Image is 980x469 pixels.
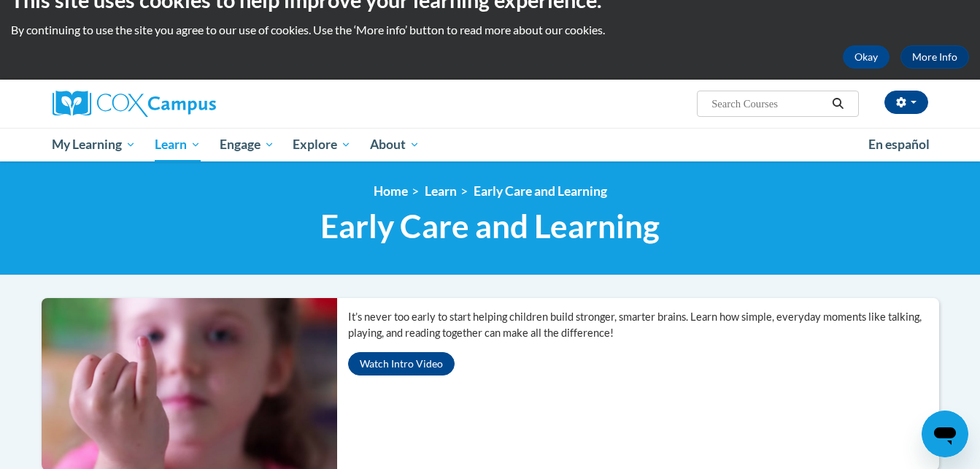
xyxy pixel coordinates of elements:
button: Account Settings [884,91,928,114]
a: Explore [283,128,360,161]
a: En español [859,129,939,160]
a: Learn [145,128,210,161]
span: My Learning [52,136,136,153]
span: Explore [293,136,351,153]
a: About [360,128,429,161]
span: En español [868,137,930,152]
span: Engage [220,136,274,153]
div: Main menu [31,128,950,161]
button: Watch Intro Video [348,352,455,375]
p: By continuing to use the site you agree to our use of cookies. Use the ‘More info’ button to read... [11,22,969,38]
a: Cox Campus [53,91,330,117]
button: Okay [843,45,890,69]
a: Early Care and Learning [474,183,607,199]
span: Early Care and Learning [320,207,660,245]
a: Home [374,183,408,199]
input: Search Courses [710,95,827,113]
a: Learn [425,183,457,199]
iframe: Button to launch messaging window [922,411,968,457]
a: My Learning [43,128,146,161]
span: Learn [155,136,201,153]
button: Search [827,95,849,113]
img: Cox Campus [53,91,216,117]
a: More Info [900,45,969,69]
span: About [370,136,420,153]
p: It’s never too early to start helping children build stronger, smarter brains. Learn how simple, ... [348,309,939,341]
a: Engage [210,128,284,161]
